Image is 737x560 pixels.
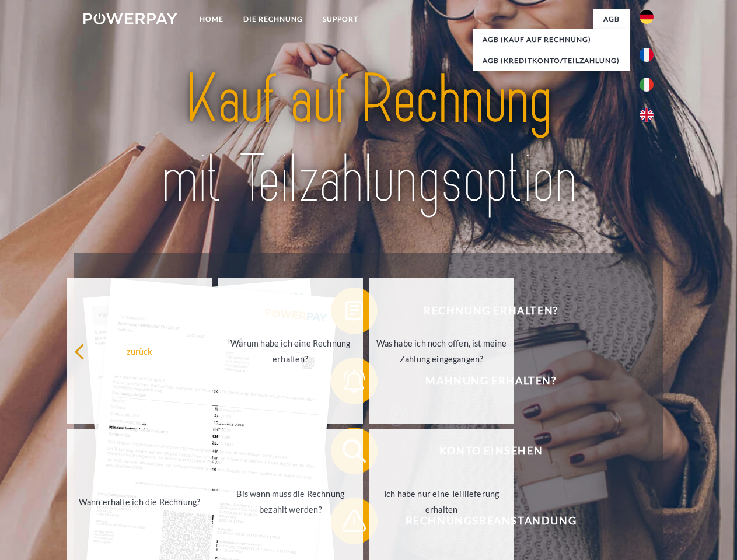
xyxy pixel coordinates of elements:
img: de [640,10,654,24]
img: en [640,108,654,122]
div: Wann erhalte ich die Rechnung? [74,494,205,509]
img: title-powerpay_de.svg [111,56,626,223]
div: Was habe ich noch offen, ist meine Zahlung eingegangen? [376,335,507,367]
div: Ich habe nur eine Teillieferung erhalten [376,486,507,517]
a: AGB (Kreditkonto/Teilzahlung) [473,50,630,71]
img: fr [640,48,654,62]
img: it [640,78,654,92]
img: logo-powerpay-white.svg [83,13,177,24]
div: Bis wann muss die Rechnung bezahlt werden? [225,486,356,517]
a: Was habe ich noch offen, ist meine Zahlung eingegangen? [369,278,514,424]
div: zurück [74,343,205,359]
a: SUPPORT [313,9,368,30]
a: Home [190,9,233,30]
div: Warum habe ich eine Rechnung erhalten? [225,335,356,367]
a: DIE RECHNUNG [233,9,313,30]
a: AGB (Kauf auf Rechnung) [473,29,630,50]
a: agb [593,9,630,30]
